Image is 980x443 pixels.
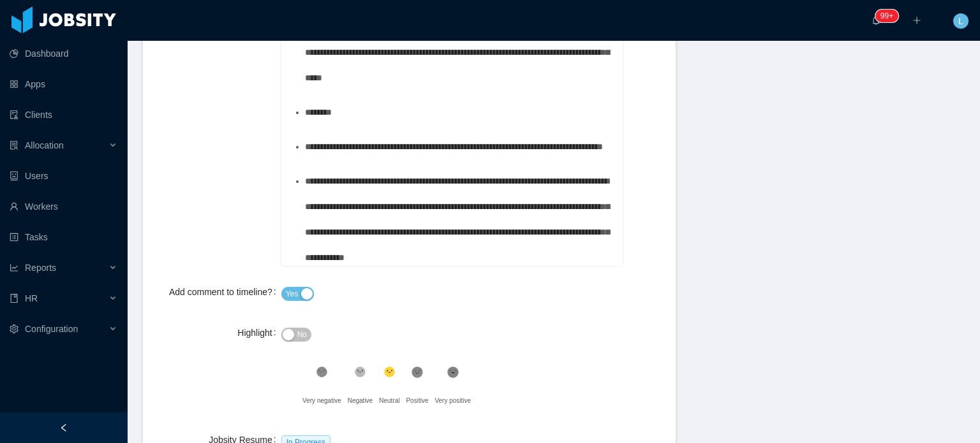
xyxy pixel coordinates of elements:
div: Positive [406,388,428,414]
a: icon: appstoreApps [10,71,117,97]
div: Very negative [302,388,341,414]
label: Highlight [237,328,281,338]
span: HR [25,293,38,303]
a: icon: pie-chartDashboard [10,41,117,66]
sup: 1926 [875,10,898,22]
span: Allocation [25,140,64,150]
span: Reports [25,263,56,273]
a: icon: profileTasks [10,224,117,250]
div: Neutral [379,388,399,414]
span: Configuration [25,324,78,334]
i: icon: plus [912,16,921,25]
i: icon: solution [10,141,19,150]
a: icon: auditClients [10,102,117,127]
i: icon: book [10,294,19,303]
span: Yes [286,287,299,300]
span: No [297,328,307,341]
i: icon: bell [872,16,880,25]
div: Negative [348,388,373,414]
label: Add comment to timeline? [169,287,281,297]
i: icon: line-chart [10,263,19,272]
span: L [958,13,963,29]
a: icon: robotUsers [10,163,117,189]
i: icon: setting [10,324,19,333]
a: icon: userWorkers [10,194,117,219]
div: Very positive [434,388,471,414]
